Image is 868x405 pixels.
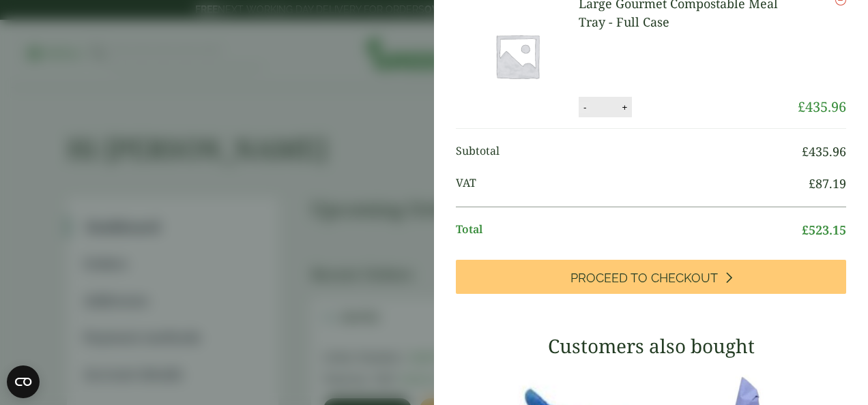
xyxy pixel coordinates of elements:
bdi: 523.15 [802,222,846,238]
span: Total [456,221,802,239]
button: Open CMP widget [7,365,40,398]
bdi: 435.96 [798,97,846,116]
button: + [618,102,631,113]
bdi: 87.19 [809,175,846,192]
span: Subtotal [456,142,802,161]
span: £ [809,175,815,192]
a: Proceed to Checkout [456,260,846,294]
span: Proceed to Checkout [570,271,718,286]
span: £ [802,222,809,238]
bdi: 435.96 [802,143,846,160]
button: - [579,102,590,113]
h3: Customers also bought [456,335,846,358]
span: £ [798,97,805,116]
span: VAT [456,175,809,193]
span: £ [802,143,809,160]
